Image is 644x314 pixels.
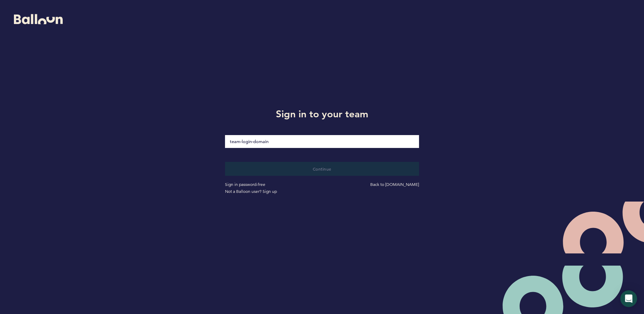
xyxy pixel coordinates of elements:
a: Not a Balloon user? Sign up [225,189,277,194]
input: loginDomain [225,135,419,148]
a: Back to [DOMAIN_NAME] [370,182,419,187]
div: Open Intercom Messenger [620,290,637,307]
h1: Sign in to your team [220,107,424,121]
button: Continue [225,162,419,176]
a: Sign in password-free [225,182,265,187]
span: Continue [312,166,331,172]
